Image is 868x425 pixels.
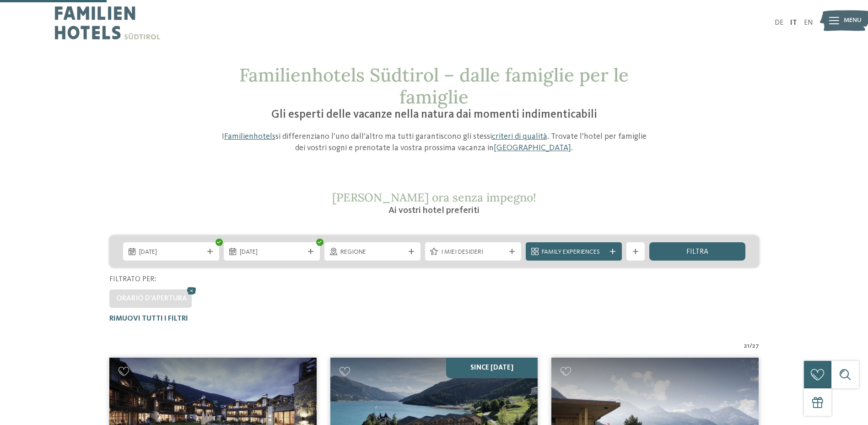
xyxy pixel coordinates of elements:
[686,248,708,256] span: filtra
[340,248,404,257] span: Regione
[239,63,629,109] span: Familienhotels Südtirol – dalle famiglie per le famiglie
[388,206,480,215] span: Ai vostri hotel preferiti
[240,248,304,257] span: [DATE]
[804,19,813,27] a: EN
[790,19,797,27] a: IT
[116,295,187,302] span: Orario d'apertura
[494,144,571,152] a: [GEOGRAPHIC_DATA]
[744,342,749,351] span: 21
[109,276,156,283] span: Filtrato per:
[139,248,203,257] span: [DATE]
[752,342,759,351] span: 27
[492,132,547,141] a: criteri di qualità
[217,131,652,154] p: I si differenziano l’uno dall’altro ma tutti garantiscono gli stessi . Trovate l’hotel per famigl...
[109,315,188,322] span: Rimuovi tutti i filtri
[332,190,536,205] span: [PERSON_NAME] ora senza impegno!
[749,342,752,351] span: /
[775,19,783,27] a: DE
[542,248,606,257] span: Family Experiences
[224,132,275,141] a: Familienhotels
[844,16,862,25] span: Menu
[441,248,505,257] span: I miei desideri
[271,109,597,120] span: Gli esperti delle vacanze nella natura dai momenti indimenticabili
